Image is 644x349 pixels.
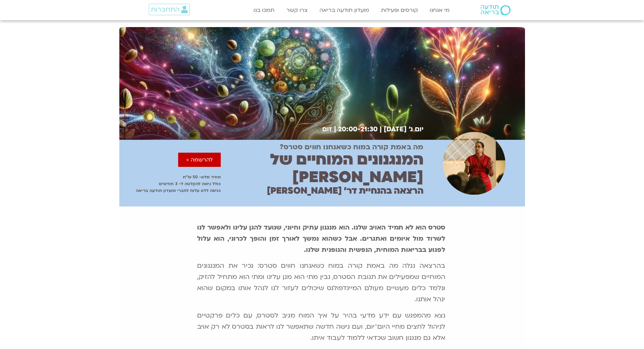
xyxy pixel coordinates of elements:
[283,4,311,17] a: צרו קשר
[197,310,445,344] p: נצא מהמפגש עם ידע מדעי בהיר על איך המוח מגיב לסטרס, עם כלים פרקטיים לניהול לחצים מחיי היום־יום, ו...
[481,5,510,15] img: תודעה בריאה
[221,151,424,186] h2: המנגנונים המוחיים של [PERSON_NAME]
[378,4,421,17] a: קורסים ופעילות
[280,143,423,151] h2: מה באמת קורה במוח כשאנחנו חווים סטרס?
[149,4,190,15] a: התחברות
[151,6,180,13] span: התחברות
[267,186,424,196] h2: הרצאה בהנחיית דר׳ [PERSON_NAME]
[197,260,445,305] p: בהרצאה נגלה מה באמת קורה במוח כשאנחנו חווים סטרס: נכיר את המנגנונים המוחיים שמפעילים את תגובת הסט...
[119,174,221,194] p: מחיר מלא- 50 ש״ח כולל גישה להקלטה ל- 3 חודשים כניסה ללא עלות לחברי מועדון תודעה בריאה
[197,223,445,254] b: סטרס הוא לא תמיד האויב שלנו. הוא מנגנון עתיק וחיוני, שנועד להגן עלינו ולאפשר לנו לשרוד מול איומים...
[178,153,221,167] a: להרשמה >
[250,4,278,17] a: תמכו בנו
[426,4,453,17] a: מי אנחנו
[317,125,424,133] h2: יום ג׳ [DATE] | 20:00-21:30 | זום
[186,157,213,163] span: להרשמה >
[316,4,373,17] a: מועדון תודעה בריאה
